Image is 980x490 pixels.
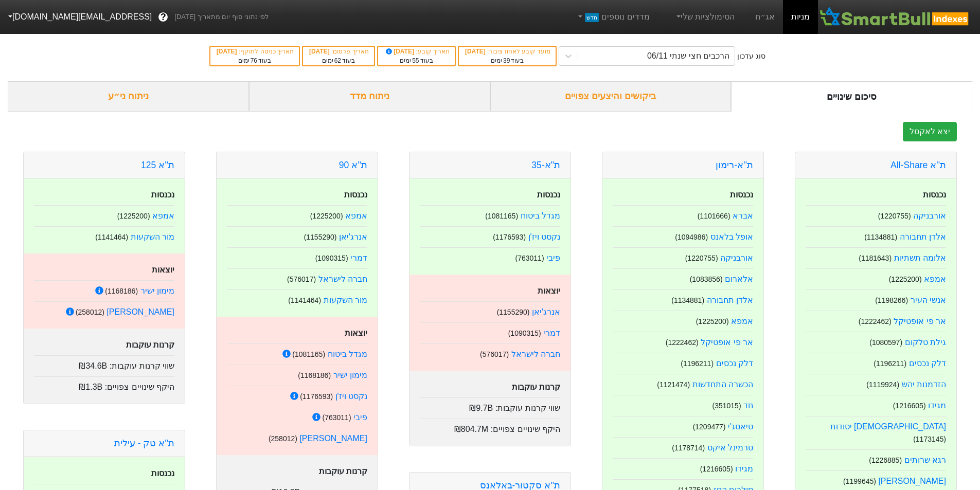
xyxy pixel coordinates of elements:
[731,81,972,112] div: סיכום שינויים
[288,296,321,304] small: ( 1141464 )
[733,211,753,220] a: אברא
[79,361,107,370] span: ₪34.6B
[174,12,269,22] span: לפי נתוני סוף יום מתאריך [DATE]
[528,232,561,241] a: נקסט ויז'ן
[493,233,526,241] small: ( 1176593 )
[216,56,294,65] div: בעוד ימים
[731,317,753,325] a: אמפא
[909,359,946,368] a: דלק נכסים
[890,160,946,170] a: ת''א All-Share
[34,355,174,372] div: שווי קרנות עוקבות :
[308,47,369,56] div: תאריך פרסום :
[105,287,138,295] small: ( 1168186 )
[161,10,166,24] span: ?
[140,286,174,295] a: מימון ישיר
[315,254,348,262] small: ( 1090315 )
[730,190,753,199] strong: נכנסות
[670,7,739,27] a: הסימולציות שלי
[454,425,488,433] span: ₪804.7M
[319,467,367,476] strong: קרנות עוקבות
[335,392,368,401] a: נקסט ויז'ן
[339,232,367,241] a: אנרג'יאן
[928,401,946,410] a: מגידו
[900,232,946,241] a: אלדן תחבורה
[743,401,753,410] a: חד
[469,404,493,412] span: ₪9.7B
[465,48,487,55] span: [DATE]
[412,57,419,64] span: 55
[324,296,367,304] a: מור השקעות
[874,359,906,368] small: ( 1196211 )
[866,380,899,389] small: ( 1119924 )
[716,160,753,170] a: ת''א-רימון
[480,350,509,358] small: ( 576017 )
[924,275,946,283] a: אמפא
[249,81,490,112] div: ניתוח מדד
[344,190,367,199] strong: נכנסות
[512,383,560,391] strong: קרנות עוקבות
[310,212,343,220] small: ( 1225200 )
[308,56,369,65] div: בעוד ימים
[318,275,367,283] a: חברה לישראל
[889,275,922,283] small: ( 1225200 )
[690,275,723,283] small: ( 1083856 )
[692,380,753,389] a: הכשרה התחדשות
[292,350,325,358] small: ( 1081165 )
[710,232,753,241] a: אופל בלאנס
[923,190,946,199] strong: נכנסות
[287,275,316,283] small: ( 576017 )
[497,308,530,316] small: ( 1155290 )
[464,56,550,65] div: בעוד ימים
[508,329,541,337] small: ( 1090315 )
[572,7,654,27] a: מדדים נוספיםחדש
[698,212,730,220] small: ( 1101666 )
[8,81,249,112] div: ניתוח ני״ע
[538,286,560,295] strong: יוצאות
[269,434,297,443] small: ( 258012 )
[707,443,753,452] a: טרמינל איקס
[913,435,946,443] small: ( 1173145 )
[420,397,560,414] div: שווי קרנות עוקבות :
[304,233,337,241] small: ( 1155290 )
[537,190,560,199] strong: נכנסות
[151,190,174,199] strong: נכנסות
[701,338,753,347] a: אר פי אופטיקל
[384,48,416,55] span: [DATE]
[893,402,926,410] small: ( 1216605 )
[383,56,450,65] div: בעוד ימים
[546,253,560,262] a: פיבי
[859,254,892,262] small: ( 1181643 )
[904,456,946,464] a: רגא שרותים
[503,57,510,64] span: 39
[905,338,946,347] a: גילת טלקום
[79,383,102,391] span: ₪1.3B
[532,307,560,316] a: אנרג'יאן
[716,359,753,368] a: דלק נכסים
[693,423,726,431] small: ( 1209477 )
[859,317,892,325] small: ( 1222462 )
[309,48,331,55] span: [DATE]
[106,307,174,316] a: [PERSON_NAME]
[657,380,690,389] small: ( 1121474 )
[725,275,753,283] a: אלארום
[95,233,128,241] small: ( 1141464 )
[464,47,550,56] div: מועד קובע לאחוז ציבור :
[531,160,560,170] a: ת"א-35
[345,211,367,220] a: אמפא
[420,419,560,435] div: היקף שינויים צפויים :
[894,253,946,262] a: אלומה תשתיות
[894,317,946,325] a: אר פי אופטיקל
[298,371,331,379] small: ( 1168186 )
[696,317,729,325] small: ( 1225200 )
[333,371,367,379] a: מימון ישיר
[383,47,450,56] div: תאריך קובע :
[543,329,560,337] a: דמרי
[117,212,150,220] small: ( 1225200 )
[671,296,704,304] small: ( 1134881 )
[685,254,718,262] small: ( 1220755 )
[141,160,174,170] a: ת''א 125
[864,233,897,241] small: ( 1134881 )
[521,211,560,220] a: מגדל ביטוח
[666,338,699,347] small: ( 1222462 )
[114,438,174,448] a: ת''א טק - עילית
